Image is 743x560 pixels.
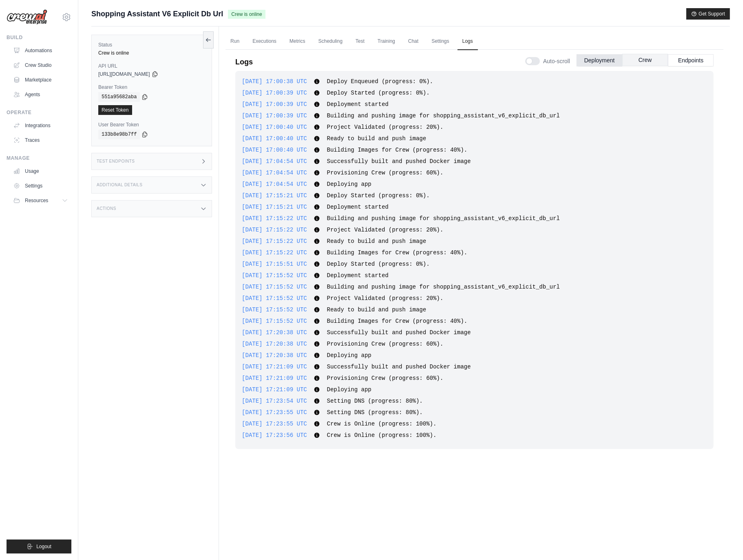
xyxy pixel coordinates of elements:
[242,272,307,279] span: [DATE] 17:15:52 UTC
[327,124,444,130] span: Project Validated (progress: 20%).
[327,192,430,199] span: Deploy Started (progress: 0%).
[242,284,307,290] span: [DATE] 17:15:52 UTC
[248,33,281,50] a: Executions
[242,329,307,336] span: [DATE] 17:20:38 UTC
[327,329,471,336] span: Successfully built and pushed Docker image
[98,71,150,77] span: [URL][DOMAIN_NAME]
[314,33,347,50] a: Scheduling
[7,34,71,41] div: Build
[242,352,307,359] span: [DATE] 17:20:38 UTC
[242,101,307,108] span: [DATE] 17:00:39 UTC
[98,42,205,48] label: Status
[327,352,371,359] span: Deploying app
[242,215,307,222] span: [DATE] 17:15:22 UTC
[327,147,467,153] span: Building Images for Crew (progress: 40%).
[98,130,140,139] code: 133b8e98b7ff
[98,92,140,102] code: 551a95682aba
[351,33,369,50] a: Test
[242,112,307,119] span: [DATE] 17:00:39 UTC
[242,124,307,130] span: [DATE] 17:00:40 UTC
[427,33,454,50] a: Settings
[10,179,71,192] a: Settings
[98,50,205,56] div: Crew is online
[242,170,307,176] span: [DATE] 17:04:54 UTC
[242,432,307,439] span: [DATE] 17:23:56 UTC
[97,206,116,211] h3: Actions
[327,170,444,176] span: Provisioning Crew (progress: 60%).
[242,306,307,313] span: [DATE] 17:15:52 UTC
[327,284,560,290] span: Building and pushing image for shopping_assistant_v6_explicit_db_url
[327,306,427,313] span: Ready to build and push image
[97,183,142,187] h3: Additional Details
[242,421,307,427] span: [DATE] 17:23:55 UTC
[7,155,71,161] div: Manage
[242,90,307,96] span: [DATE] 17:00:39 UTC
[327,386,371,393] span: Deploying app
[36,543,51,550] span: Logout
[242,261,307,267] span: [DATE] 17:15:51 UTC
[327,204,389,210] span: Deployment started
[242,227,307,233] span: [DATE] 17:15:22 UTC
[327,364,471,370] span: Successfully built and pushed Docker image
[7,9,47,25] img: Logo
[327,158,471,165] span: Successfully built and pushed Docker image
[242,341,307,347] span: [DATE] 17:20:38 UTC
[242,78,307,85] span: [DATE] 17:00:38 UTC
[327,90,430,96] span: Deploy Started (progress: 0%).
[242,181,307,187] span: [DATE] 17:04:54 UTC
[10,134,71,147] a: Traces
[98,63,205,69] label: API URL
[10,165,71,178] a: Usage
[327,341,444,347] span: Provisioning Crew (progress: 60%).
[242,204,307,210] span: [DATE] 17:15:21 UTC
[403,33,423,50] a: Chat
[242,386,307,393] span: [DATE] 17:21:09 UTC
[98,84,205,90] label: Bearer Token
[622,54,668,66] button: Crew
[327,101,389,108] span: Deployment started
[235,56,253,68] p: Logs
[327,181,371,187] span: Deploying app
[543,57,570,65] span: Auto-scroll
[327,261,430,267] span: Deploy Started (progress: 0%).
[327,78,433,85] span: Deploy Enqueued (progress: 0%).
[242,409,307,416] span: [DATE] 17:23:55 UTC
[242,375,307,381] span: [DATE] 17:21:09 UTC
[327,227,444,233] span: Project Validated (progress: 20%).
[242,192,307,199] span: [DATE] 17:15:21 UTC
[327,295,444,302] span: Project Validated (progress: 20%).
[242,135,307,142] span: [DATE] 17:00:40 UTC
[10,59,71,72] a: Crew Studio
[10,88,71,101] a: Agents
[327,112,560,119] span: Building and pushing image for shopping_assistant_v6_explicit_db_url
[327,318,467,324] span: Building Images for Crew (progress: 40%).
[228,10,265,19] span: Crew is online
[242,249,307,256] span: [DATE] 17:15:22 UTC
[686,8,730,20] button: Get Support
[226,33,244,50] a: Run
[242,147,307,153] span: [DATE] 17:00:40 UTC
[668,54,714,66] button: Endpoints
[373,33,400,50] a: Training
[242,158,307,165] span: [DATE] 17:04:54 UTC
[242,295,307,302] span: [DATE] 17:15:52 UTC
[97,159,135,164] h3: Test Endpoints
[242,238,307,245] span: [DATE] 17:15:22 UTC
[242,318,307,324] span: [DATE] 17:15:52 UTC
[285,33,310,50] a: Metrics
[327,238,427,245] span: Ready to build and push image
[577,54,622,66] button: Deployment
[7,540,71,553] button: Logout
[327,375,444,381] span: Provisioning Crew (progress: 60%).
[327,249,467,256] span: Building Images for Crew (progress: 40%).
[98,121,205,128] label: User Bearer Token
[25,197,48,204] span: Resources
[327,398,423,404] span: Setting DNS (progress: 80%).
[327,272,389,279] span: Deployment started
[98,105,132,115] a: Reset Token
[10,73,71,86] a: Marketplace
[458,33,478,50] a: Logs
[10,194,71,207] button: Resources
[242,398,307,404] span: [DATE] 17:23:54 UTC
[10,44,71,57] a: Automations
